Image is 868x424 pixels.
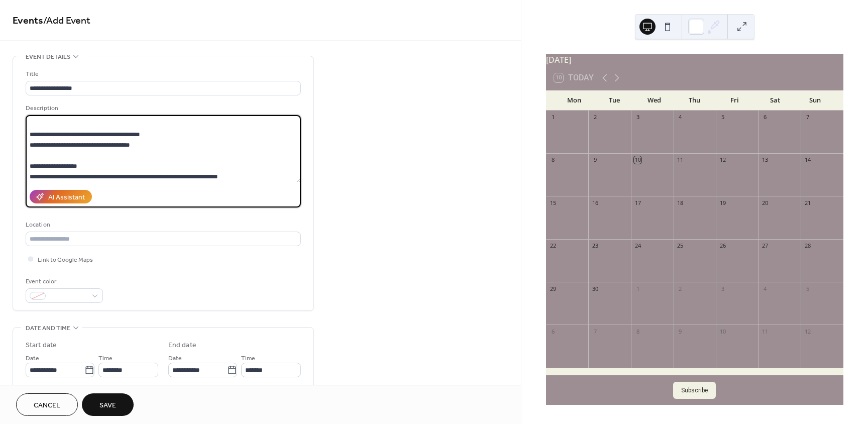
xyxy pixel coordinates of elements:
div: Thu [675,90,715,111]
button: Save [82,393,134,416]
div: 13 [762,156,769,164]
span: Time [98,353,113,364]
div: Sun [795,90,835,111]
div: 21 [804,199,811,206]
div: 5 [719,114,726,121]
div: AI Assistant [48,192,85,203]
div: Location [26,220,299,230]
div: Wed [634,90,675,111]
button: AI Assistant [30,190,92,203]
div: Start date [26,340,57,351]
div: Mon [554,90,594,111]
div: 22 [549,242,557,250]
div: 8 [549,156,557,164]
span: Time [241,353,255,364]
div: Sat [755,90,795,111]
button: Cancel [16,393,78,416]
div: 28 [804,242,811,250]
div: 1 [549,114,557,121]
span: Date [168,353,182,364]
span: / Add Event [43,11,90,31]
div: End date [168,340,196,351]
div: 12 [719,156,726,164]
div: 16 [591,199,599,206]
div: 26 [719,242,726,250]
span: Save [99,400,116,411]
div: [DATE] [546,54,843,66]
div: 3 [634,114,641,121]
div: 1 [634,285,641,292]
div: 23 [591,242,599,250]
div: 30 [591,285,599,292]
div: 29 [549,285,557,292]
div: 17 [634,199,641,206]
div: 11 [762,328,769,335]
div: 14 [804,156,811,164]
div: 6 [762,114,769,121]
span: Cancel [34,400,60,411]
div: 2 [677,285,684,292]
div: 3 [719,285,726,292]
span: Link to Google Maps [38,255,93,265]
div: 18 [677,199,684,206]
div: 7 [591,328,599,335]
div: 9 [591,156,599,164]
div: Description [26,103,299,114]
div: 12 [804,328,811,335]
div: 11 [677,156,684,164]
div: 7 [804,114,811,121]
div: 24 [634,242,641,250]
div: Fri [715,90,755,111]
div: 4 [762,285,769,292]
a: Events [13,11,43,31]
div: 20 [762,199,769,206]
div: 10 [634,156,641,164]
div: Tue [594,90,634,111]
div: 6 [549,328,557,335]
div: Event color [26,276,101,287]
div: 2 [591,114,599,121]
button: Subscribe [673,382,716,399]
div: 15 [549,199,557,206]
div: 4 [677,114,684,121]
div: 27 [762,242,769,250]
div: 5 [804,285,811,292]
div: Title [26,69,299,79]
div: 10 [719,328,726,335]
span: Date and time [26,323,70,334]
span: Event details [26,52,70,62]
span: Date [26,353,39,364]
div: 9 [677,328,684,335]
div: 25 [677,242,684,250]
div: 8 [634,328,641,335]
div: 19 [719,199,726,206]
